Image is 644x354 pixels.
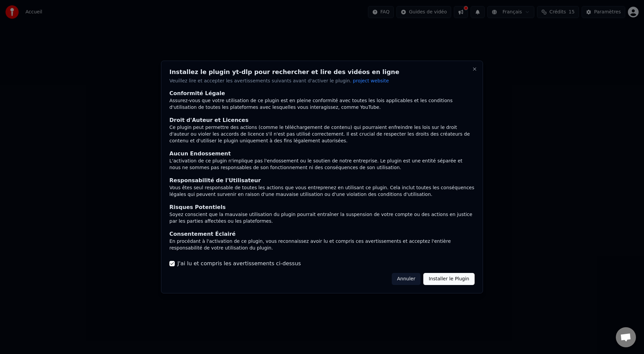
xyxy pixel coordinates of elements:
[169,69,475,75] h2: Installez le plugin yt-dlp pour rechercher et lire des vidéos en ligne
[169,78,475,84] p: Veuillez lire et accepter les avertissements suivants avant d'activer le plugin.
[392,273,421,285] button: Annuler
[177,260,301,268] label: J'ai lu et compris les avertissements ci-dessus
[169,90,475,98] div: Conformité Légale
[169,158,475,171] div: L'activation de ce plugin n'implique pas l'endossement ou le soutien de notre entreprise. Le plug...
[353,78,389,83] span: project website
[169,238,475,252] div: En procédant à l'activation de ce plugin, vous reconnaissez avoir lu et compris ces avertissement...
[169,176,475,185] div: Responsabilité de l'Utilisateur
[169,203,475,211] div: Risques Potentiels
[423,273,475,285] button: Installer le Plugin
[169,230,475,238] div: Consentement Éclairé
[169,117,475,125] div: Droit d'Auteur et Licences
[169,211,475,225] div: Soyez conscient que la mauvaise utilisation du plugin pourrait entraîner la suspension de votre c...
[169,150,475,158] div: Aucun Endossement
[169,125,475,145] div: Ce plugin peut permettre des actions (comme le téléchargement de contenu) qui pourraient enfreind...
[169,185,475,198] div: Vous êtes seul responsable de toutes les actions que vous entreprenez en utilisant ce plugin. Cel...
[169,98,475,111] div: Assurez-vous que votre utilisation de ce plugin est en pleine conformité avec toutes les lois app...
